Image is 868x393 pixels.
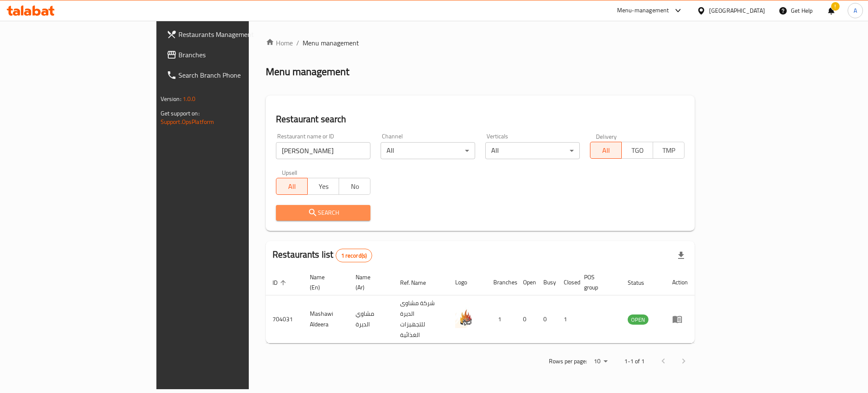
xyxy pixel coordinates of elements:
[273,278,289,288] span: ID
[455,307,476,328] img: Mashawi Aldeera
[584,272,611,292] span: POS group
[487,269,516,295] th: Branches
[342,180,367,193] span: No
[339,178,370,195] button: No
[709,6,765,15] div: [GEOGRAPHIC_DATA]
[448,269,487,295] th: Logo
[624,356,645,367] p: 1-1 of 1
[161,93,181,104] span: Version:
[183,93,196,104] span: 1.0.0
[625,144,650,157] span: TGO
[590,142,622,159] button: All
[160,45,301,65] a: Branches
[671,245,691,266] div: Export file
[160,24,301,45] a: Restaurants Management
[665,269,695,295] th: Action
[349,295,393,343] td: مشاوي الديرة
[393,295,448,343] td: شركة مشاوى الديرة للتجهيزات الغذائية
[161,116,214,127] a: Support.OpsPlatform
[276,142,370,159] input: Search for restaurant name or ID..
[178,70,295,80] span: Search Branch Phone
[516,269,537,295] th: Open
[310,272,339,292] span: Name (En)
[311,180,336,193] span: Yes
[307,178,339,195] button: Yes
[516,295,537,343] td: 0
[276,205,370,221] button: Search
[336,252,372,260] span: 1 record(s)
[537,269,557,295] th: Busy
[178,50,295,60] span: Branches
[266,38,695,48] nav: breadcrumb
[273,248,372,262] h2: Restaurants list
[557,269,577,295] th: Closed
[336,249,373,262] div: Total records count
[596,133,617,139] label: Delivery
[557,295,577,343] td: 1
[266,65,349,79] h2: Menu management
[537,295,557,343] td: 0
[657,144,681,157] span: TMP
[356,272,383,292] span: Name (Ar)
[161,108,200,119] span: Get support on:
[617,6,669,16] div: Menu-management
[485,142,580,159] div: All
[266,269,695,343] table: enhanced table
[590,355,611,368] div: Rows per page:
[653,142,684,159] button: TMP
[594,144,618,157] span: All
[628,315,648,325] span: OPEN
[672,314,688,324] div: Menu
[549,356,587,367] p: Rows per page:
[282,169,298,175] label: Upsell
[487,295,516,343] td: 1
[178,29,295,39] span: Restaurants Management
[283,208,364,218] span: Search
[381,142,475,159] div: All
[280,180,304,193] span: All
[400,278,437,288] span: Ref. Name
[854,6,857,15] span: A
[276,178,308,195] button: All
[621,142,653,159] button: TGO
[628,278,655,288] span: Status
[160,65,301,85] a: Search Branch Phone
[303,295,349,343] td: Mashawi Aldeera
[276,113,684,126] h2: Restaurant search
[303,38,359,48] span: Menu management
